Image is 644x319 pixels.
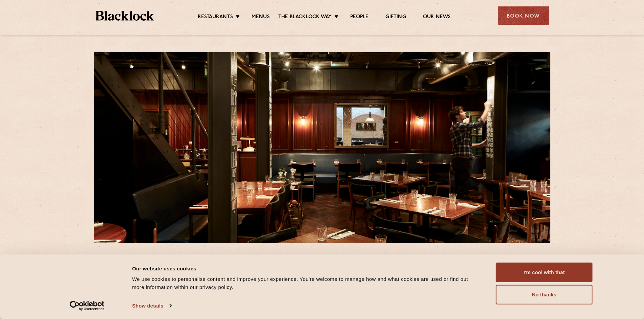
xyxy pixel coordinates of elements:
button: I'm cool with that [496,263,593,282]
div: Book Now [498,6,549,25]
div: We use cookies to personalise content and improve your experience. You're welcome to manage how a... [132,275,481,291]
a: People [350,14,368,21]
a: Gifting [385,14,406,21]
a: Restaurants [198,14,233,21]
button: No thanks [496,285,593,304]
div: Our website uses cookies [132,264,481,272]
img: BL_Textured_Logo-footer-cropped.svg [96,11,154,21]
a: The Blacklock Way [278,14,332,21]
a: Menus [252,14,270,21]
a: Usercentrics Cookiebot - opens in a new window [57,301,117,311]
a: Show details [132,301,171,311]
a: Our News [423,14,451,21]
